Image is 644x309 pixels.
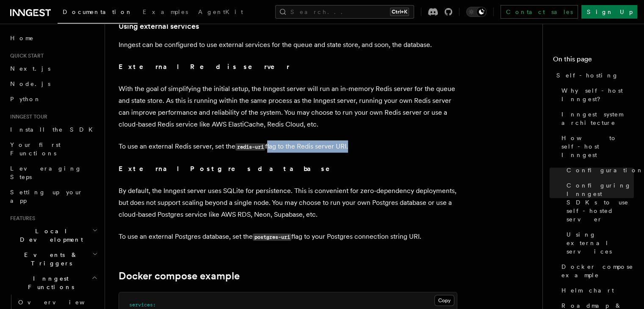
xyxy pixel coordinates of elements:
[567,181,634,223] span: Configuring Inngest SDKs to use self-hosted server
[7,215,35,222] span: Features
[567,230,634,256] span: Using external services
[7,161,100,185] a: Leveraging Steps
[581,5,637,19] a: Sign Up
[561,262,634,279] span: Docker compose example
[7,227,92,244] span: Local Development
[119,270,240,282] a: Docker compose example
[119,63,290,71] strong: External Redis server
[563,227,634,259] a: Using external services
[253,234,291,241] code: postgres-uri
[558,283,634,298] a: Helm chart
[10,80,50,87] span: Node.js
[7,113,47,120] span: Inngest tour
[10,96,41,102] span: Python
[119,141,457,153] p: To use an external Redis server, set the flag to the Redis server URI.
[561,86,634,103] span: Why self-host Inngest?
[7,185,100,208] a: Setting up your app
[119,83,457,130] p: With the goal of simplifying the initial setup, the Inngest server will run an in-memory Redis se...
[138,3,193,23] a: Examples
[558,83,634,107] a: Why self-host Inngest?
[129,302,153,308] span: services
[198,8,243,15] span: AgentKit
[567,166,644,174] span: Configuration
[558,130,634,163] a: How to self-host Inngest
[561,134,634,159] span: How to self-host Inngest
[466,7,486,17] button: Toggle dark mode
[7,122,100,137] a: Install the SDK
[553,54,634,68] h4: On this page
[10,65,50,72] span: Next.js
[10,34,34,42] span: Home
[7,251,92,268] span: Events & Triggers
[63,8,133,15] span: Documentation
[563,163,634,178] a: Configuration
[153,302,156,308] span: :
[143,8,188,15] span: Examples
[235,143,265,151] code: redis-uri
[7,223,100,247] button: Local Development
[561,286,614,295] span: Helm chart
[390,8,409,16] kbd: Ctrl+K
[10,189,83,204] span: Setting up your app
[7,76,100,91] a: Node.js
[7,274,91,291] span: Inngest Functions
[119,185,457,221] p: By default, the Inngest server uses SQLite for persistence. This is convenient for zero-dependenc...
[7,91,100,107] a: Python
[7,61,100,76] a: Next.js
[434,295,454,306] button: Copy
[10,141,61,157] span: Your first Functions
[500,5,578,19] a: Contact sales
[7,247,100,271] button: Events & Triggers
[10,165,82,180] span: Leveraging Steps
[58,3,138,24] a: Documentation
[119,20,199,32] a: Using external services
[558,259,634,283] a: Docker compose example
[556,71,619,80] span: Self-hosting
[561,110,634,127] span: Inngest system architecture
[563,178,634,227] a: Configuring Inngest SDKs to use self-hosted server
[7,30,100,46] a: Home
[553,68,634,83] a: Self-hosting
[193,3,248,23] a: AgentKit
[18,299,105,306] span: Overview
[119,231,457,243] p: To use an external Postgres database, set the flag to your Postgres connection string URI.
[7,271,100,295] button: Inngest Functions
[119,39,457,51] p: Inngest can be configured to use external services for the queue and state store, and soon, the d...
[558,107,634,130] a: Inngest system architecture
[7,52,44,59] span: Quick start
[7,137,100,161] a: Your first Functions
[119,165,342,173] strong: External Postgres database
[275,5,414,19] button: Search...Ctrl+K
[10,126,98,133] span: Install the SDK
